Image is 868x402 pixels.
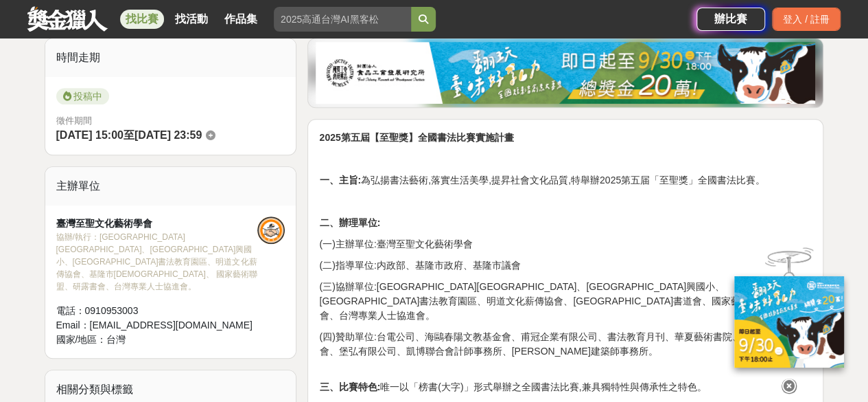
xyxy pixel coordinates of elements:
[56,129,124,141] span: [DATE] 15:00
[319,175,361,186] strong: 一、主旨:
[696,8,765,31] a: 辦比賽
[120,10,164,29] a: 找比賽
[56,216,258,231] div: 臺灣至聖文化藝術學會
[56,231,258,293] div: 協辦/執行： [GEOGRAPHIC_DATA][GEOGRAPHIC_DATA]、[GEOGRAPHIC_DATA]興國小、[GEOGRAPHIC_DATA]書法教育園區、明道文化薪傳協會、基...
[319,381,380,392] strong: 三、比賽特色:
[316,42,815,104] img: b0ef2173-5a9d-47ad-b0e3-de335e335c0a.jpg
[56,115,92,126] span: 徵件期間
[124,129,134,141] span: 至
[319,280,812,323] p: (三)協辦單位:[GEOGRAPHIC_DATA][GEOGRAPHIC_DATA]、[GEOGRAPHIC_DATA]興國小、[GEOGRAPHIC_DATA]書法教育園區、明道文化薪傳協會、...
[106,334,126,345] span: 台灣
[319,173,812,188] p: 為弘揚書法藝術,落實生活美學,提昇社會文化品質,特舉辦2025第五届「至聖獎」全國書法比賽。
[45,38,296,77] div: 時間走期
[56,304,258,318] div: 電話： 0910953003
[319,132,513,143] strong: 2025第五屆【至聖獎】全國書法比賽實施計畫
[56,334,107,345] span: 國家/地區：
[56,318,258,333] div: Email： [EMAIL_ADDRESS][DOMAIN_NAME]
[319,217,380,228] strong: 二、辦理單位:
[319,330,812,359] p: (四)贊助單位:台電公司、海鷗春陽文教基金會、甫冠企業有限公司、書法教育月刊、華夏藝術書院、基隆市公益協會、堡弘有限公司、凱博聯合會計師事務所、[PERSON_NAME]建築師事務所。
[772,8,841,31] div: 登入 / 註冊
[274,7,411,32] input: 2025高通台灣AI黑客松
[734,276,844,368] img: ff197300-f8ee-455f-a0ae-06a3645bc375.jpg
[169,10,213,29] a: 找活動
[319,258,812,273] p: (二)指導單位:内政部、基隆市政府、基隆市議會
[319,237,812,252] p: (一)主辦單位:臺灣至聖文化藝術學會
[219,10,263,29] a: 作品集
[134,129,202,141] span: [DATE] 23:59
[56,88,109,104] span: 投稿中
[45,167,296,205] div: 主辦單位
